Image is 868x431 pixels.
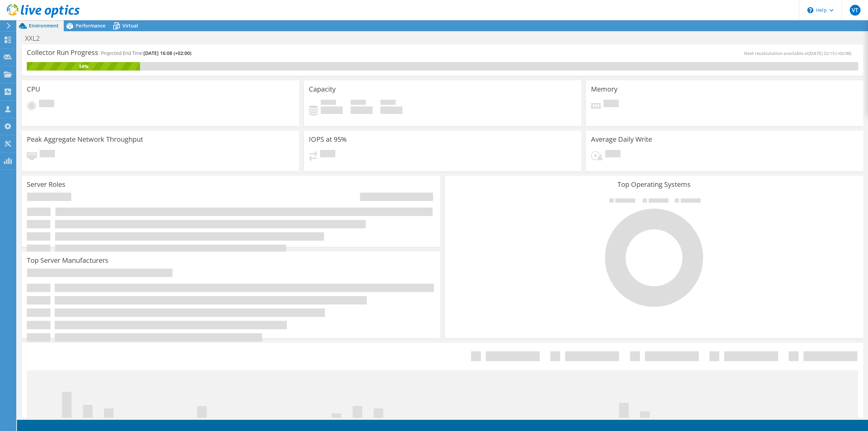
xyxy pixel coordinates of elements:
h3: CPU [27,85,40,93]
span: Next recalculation available at [744,50,855,56]
span: Free [351,100,366,106]
svg: \n [807,7,813,13]
span: Pending [605,150,620,159]
span: Virtual [122,22,138,29]
span: VT [850,5,861,16]
h4: 0 GiB [321,106,343,114]
h3: Average Daily Write [591,136,652,143]
div: 14% [27,63,140,70]
span: [DATE] 22:13 (+02:00) [809,50,851,56]
span: Pending [39,100,54,109]
span: Environment [29,22,59,29]
h3: Memory [591,85,617,93]
span: Total [380,100,396,106]
span: Pending [40,150,55,159]
h3: Capacity [309,85,336,93]
h3: IOPS at 95% [309,136,347,143]
h4: 0 GiB [380,106,402,114]
h4: Projected End Time: [101,50,191,57]
span: Pending [320,150,335,159]
span: Used [321,100,336,106]
h3: Top Operating Systems [450,181,858,188]
h3: Server Roles [27,181,65,188]
h1: XXL2 [22,35,50,42]
span: Pending [604,100,619,109]
h4: 0 GiB [351,106,373,114]
h3: Top Server Manufacturers [27,257,108,264]
h3: Peak Aggregate Network Throughput [27,136,143,143]
span: [DATE] 16:08 (+02:00) [143,50,191,56]
span: Performance [76,22,105,29]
